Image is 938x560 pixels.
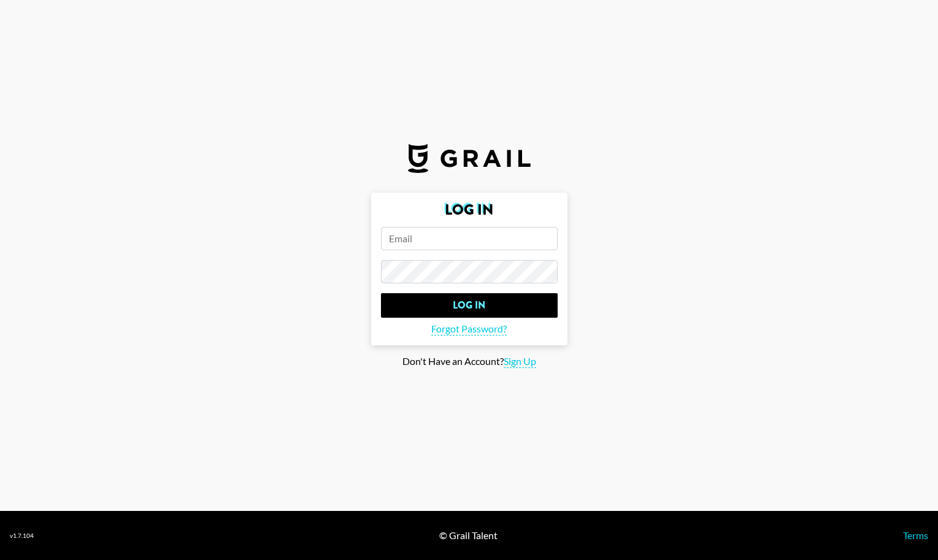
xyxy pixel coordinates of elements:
img: Grail Talent Logo [408,144,531,173]
a: Terms [903,529,928,541]
span: Forgot Password? [431,323,507,336]
div: v 1.7.104 [10,532,34,540]
span: Sign Up [504,355,536,368]
input: Log In [381,293,558,318]
div: Don't Have an Account? [10,355,928,368]
input: Email [381,227,558,250]
h2: Log In [381,202,558,217]
div: © Grail Talent [439,529,498,542]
